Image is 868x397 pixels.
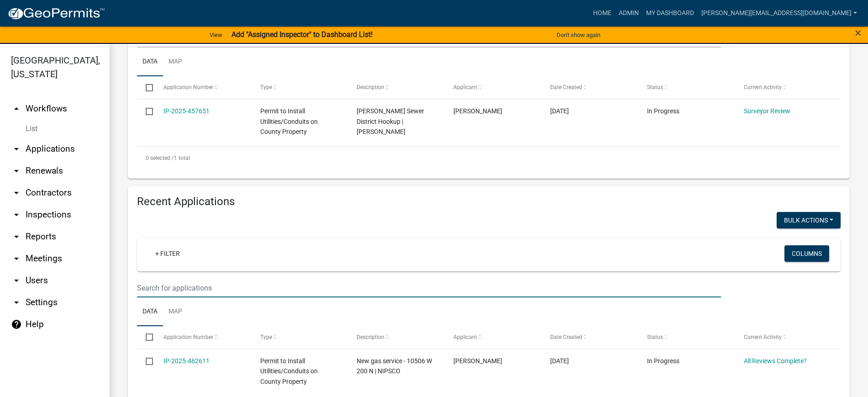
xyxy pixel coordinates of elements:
[251,76,348,98] datatable-header-cell: Type
[638,76,735,98] datatable-header-cell: Status
[453,334,477,340] span: Applicant
[163,297,188,327] a: Map
[744,334,782,340] span: Current Activity
[260,357,318,386] span: Permit to Install Utilities/Conduits on County Property
[744,107,790,115] a: Surveyor Review
[206,27,226,42] a: View
[357,357,432,375] span: New gas service - 10506 W 200 N | NIPSCO
[550,107,569,115] span: 07/31/2025
[163,84,213,90] span: Application Number
[163,48,188,77] a: Map
[638,326,735,348] datatable-header-cell: Status
[231,30,373,39] strong: Add "Assigned Inspector" to Dashboard List!
[137,326,154,348] datatable-header-cell: Select
[777,212,841,228] button: Bulk Actions
[11,253,22,264] i: arrow_drop_down
[146,155,174,161] span: 0 selected /
[11,165,22,176] i: arrow_drop_down
[137,147,841,169] div: 1 total
[137,195,841,208] h4: Recent Applications
[260,84,272,90] span: Type
[550,334,582,340] span: Date Created
[735,326,832,348] datatable-header-cell: Current Activity
[453,84,477,90] span: Applicant
[615,5,642,22] a: Admin
[348,76,445,98] datatable-header-cell: Description
[260,107,318,136] span: Permit to Install Utilities/Conduits on County Property
[589,5,615,22] a: Home
[137,48,163,77] a: Data
[154,76,251,98] datatable-header-cell: Application Number
[453,107,502,115] span: Ted
[542,76,638,98] datatable-header-cell: Date Created
[453,357,502,365] span: Jay Shroyer
[163,107,210,115] a: IP-2025-457651
[855,27,861,38] button: Close
[647,357,679,365] span: In Progress
[137,297,163,327] a: Data
[744,357,807,365] a: All Reviews Complete?
[784,245,829,262] button: Columns
[154,326,251,348] datatable-header-cell: Application Number
[251,326,348,348] datatable-header-cell: Type
[744,84,782,90] span: Current Activity
[553,27,604,42] button: Don't show again
[550,84,582,90] span: Date Created
[357,84,384,90] span: Description
[11,209,22,220] i: arrow_drop_down
[348,326,445,348] datatable-header-cell: Description
[11,319,22,330] i: help
[11,143,22,154] i: arrow_drop_down
[357,107,424,136] span: Taylor Sewer District Hookup | Ted Secrease
[855,26,861,39] span: ×
[647,84,663,90] span: Status
[698,5,861,22] a: [PERSON_NAME][EMAIL_ADDRESS][DOMAIN_NAME]
[542,326,638,348] datatable-header-cell: Date Created
[647,334,663,340] span: Status
[550,357,569,365] span: 08/12/2025
[357,334,384,340] span: Description
[445,76,542,98] datatable-header-cell: Applicant
[735,76,832,98] datatable-header-cell: Current Activity
[445,326,542,348] datatable-header-cell: Applicant
[163,334,213,340] span: Application Number
[11,103,22,114] i: arrow_drop_up
[148,245,187,262] a: + Filter
[11,187,22,198] i: arrow_drop_down
[137,279,721,297] input: Search for applications
[642,5,698,22] a: My Dashboard
[163,357,210,365] a: IP-2025-462611
[137,76,154,98] datatable-header-cell: Select
[11,297,22,308] i: arrow_drop_down
[260,334,272,340] span: Type
[647,107,679,115] span: In Progress
[11,231,22,242] i: arrow_drop_down
[11,275,22,286] i: arrow_drop_down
